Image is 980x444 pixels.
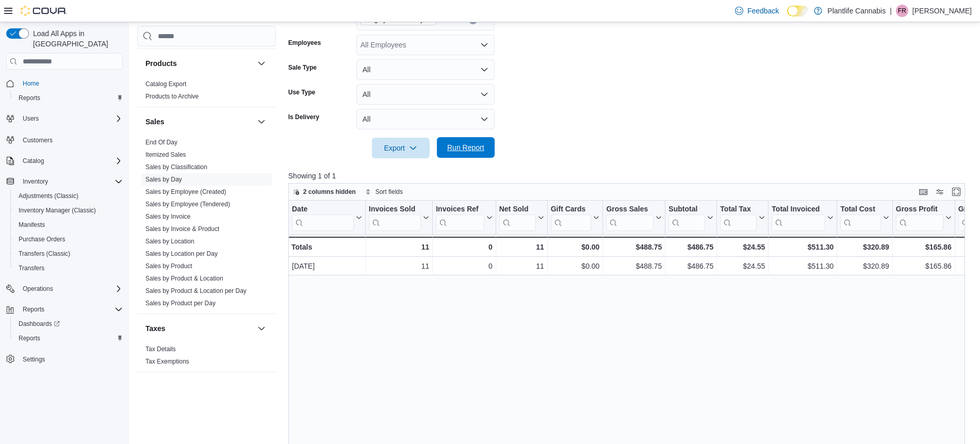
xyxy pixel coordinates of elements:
[23,157,44,165] span: Catalog
[21,6,67,16] img: Cova
[369,260,429,272] div: 11
[2,282,127,296] button: Operations
[668,205,705,215] div: Subtotal
[19,77,123,90] span: Home
[14,262,123,274] span: Transfers
[840,205,880,215] div: Total Cost
[14,204,100,217] a: Inventory Manager (Classic)
[145,287,247,294] a: Sales by Product & Location per Day
[288,171,972,181] p: Showing 1 of 1
[145,323,166,334] h3: Taxes
[292,205,362,231] button: Date
[19,94,40,102] span: Reports
[288,88,315,96] label: Use Type
[145,345,176,353] span: Tax Details
[14,219,123,231] span: Manifests
[10,91,127,105] button: Reports
[668,241,713,253] div: $486.75
[720,241,765,253] div: $24.55
[772,205,825,231] div: Total Invoiced
[10,246,127,261] button: Transfers (Classic)
[19,303,48,316] button: Reports
[378,138,423,158] span: Export
[2,111,127,126] button: Users
[145,188,226,195] a: Sales by Employee (Created)
[668,260,713,272] div: $486.75
[896,205,943,231] div: Gross Profit
[369,241,429,253] div: 11
[145,346,176,353] a: Tax Details
[145,250,218,258] span: Sales by Location per Day
[19,250,70,258] span: Transfers (Classic)
[840,241,889,253] div: $320.89
[288,113,319,121] label: Is Delivery
[772,241,834,253] div: $511.30
[840,205,880,231] div: Total Cost
[606,241,662,253] div: $488.75
[145,117,165,127] h3: Sales
[145,92,199,101] span: Products to Archive
[19,112,43,125] button: Users
[356,109,495,129] button: All
[896,5,908,17] div: Faye Rawcliffe
[145,238,194,245] a: Sales by Location
[14,248,74,260] a: Transfers (Classic)
[606,205,654,215] div: Gross Sales
[255,322,268,335] button: Taxes
[23,79,39,88] span: Home
[2,302,127,317] button: Reports
[480,41,488,49] button: Open list of options
[291,241,362,253] div: Totals
[14,262,48,274] a: Transfers
[369,205,429,231] button: Invoices Sold
[19,303,123,316] span: Reports
[14,233,70,245] a: Purchase Orders
[288,63,317,72] label: Sale Type
[14,190,83,202] a: Adjustments (Classic)
[145,93,199,100] a: Products to Archive
[550,205,591,215] div: Gift Cards
[19,175,52,188] button: Inventory
[447,142,484,153] span: Run Report
[145,212,190,221] span: Sales by Invoice
[145,117,253,127] button: Sales
[145,358,189,365] a: Tax Exemptions
[145,163,207,171] a: Sales by Classification
[6,72,123,393] nav: Complex example
[23,177,48,186] span: Inventory
[499,241,544,253] div: 11
[19,133,123,146] span: Customers
[145,188,226,196] span: Sales by Employee (Created)
[436,260,492,272] div: 0
[19,235,66,243] span: Purchase Orders
[19,192,78,200] span: Adjustments (Classic)
[14,248,123,260] span: Transfers (Classic)
[145,225,219,233] span: Sales by Invoice & Product
[14,219,49,231] a: Manifests
[668,205,713,231] button: Subtotal
[720,205,757,231] div: Total Tax
[668,205,705,231] div: Subtotal
[19,353,123,366] span: Settings
[499,205,535,231] div: Net Sold
[369,205,421,231] div: Invoices Sold
[898,5,906,17] span: FR
[288,39,321,47] label: Employees
[731,1,783,21] a: Feedback
[14,332,123,344] span: Reports
[145,139,177,146] a: End Of Day
[896,205,952,231] button: Gross Profit
[145,213,190,220] a: Sales by Invoice
[10,317,127,331] a: Dashboards
[499,205,535,215] div: Net Sold
[356,84,495,105] button: All
[19,112,123,125] span: Users
[19,77,43,90] a: Home
[2,76,127,91] button: Home
[550,241,599,253] div: $0.00
[550,205,599,231] button: Gift Cards
[29,28,123,49] span: Load All Apps in [GEOGRAPHIC_DATA]
[14,233,123,245] span: Purchase Orders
